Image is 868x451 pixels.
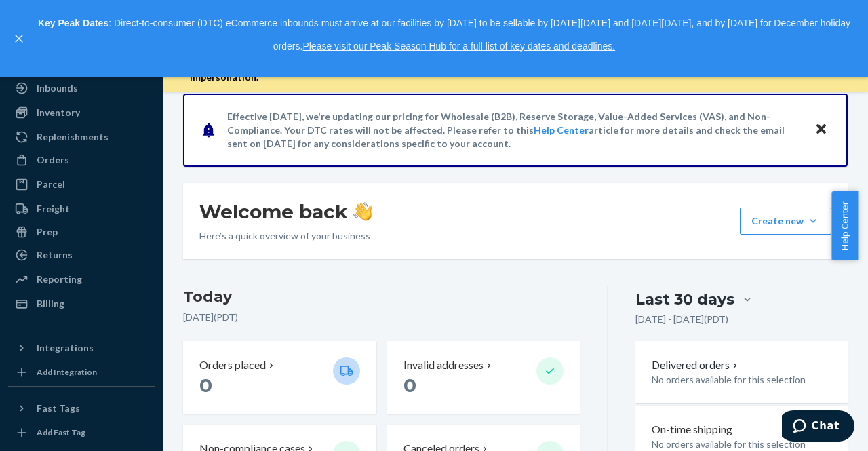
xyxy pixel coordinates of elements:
[37,341,94,355] div: Integrations
[38,18,108,28] strong: Key Peak Dates
[37,297,64,311] div: Billing
[37,106,80,119] div: Inventory
[12,32,26,45] button: close,
[782,410,854,444] iframe: Opens a widget where you can chat to one of our agents
[33,12,856,58] p: : Direct-to-consumer (DTC) eCommerce inbounds must arrive at our facilities by [DATE] to be sella...
[8,198,155,220] a: Freight
[183,286,580,308] h3: Today
[534,124,589,136] a: Help Center
[652,357,741,373] button: Delivered orders
[37,401,80,415] div: Fast Tags
[8,269,155,290] a: Reporting
[302,41,615,52] a: Please visit our Peak Season Hub for a full list of key dates and deadlines.
[635,313,728,326] p: [DATE] - [DATE] ( PDT )
[8,337,155,359] button: Integrations
[831,191,858,260] button: Help Center
[199,229,372,243] p: Here’s a quick overview of your business
[37,273,82,286] div: Reporting
[403,357,484,373] p: Invalid addresses
[37,248,73,262] div: Returns
[183,341,376,414] button: Orders placed 0
[652,373,831,387] p: No orders available for this selection
[8,149,155,171] a: Orders
[37,225,58,239] div: Prep
[652,422,732,437] p: On-time shipping
[387,341,580,414] button: Invalid addresses 0
[8,174,155,195] a: Parcel
[8,293,155,315] a: Billing
[8,102,155,123] a: Inventory
[199,374,212,397] span: 0
[37,178,65,191] div: Parcel
[37,427,85,438] div: Add Fast Tag
[199,199,372,224] h1: Welcome back
[353,202,372,221] img: hand-wave emoji
[812,120,830,140] button: Close
[37,130,108,144] div: Replenishments
[37,202,70,216] div: Freight
[37,153,69,167] div: Orders
[652,437,831,451] p: No orders available for this selection
[183,311,580,324] p: [DATE] ( PDT )
[37,81,78,95] div: Inbounds
[8,364,155,380] a: Add Integration
[8,397,155,419] button: Fast Tags
[740,208,831,235] button: Create new
[8,221,155,243] a: Prep
[37,366,97,378] div: Add Integration
[227,110,802,151] p: Effective [DATE], we're updating our pricing for Wholesale (B2B), Reserve Storage, Value-Added Se...
[8,77,155,99] a: Inbounds
[403,374,416,397] span: 0
[8,425,155,441] a: Add Fast Tag
[8,244,155,266] a: Returns
[635,289,734,310] div: Last 30 days
[8,126,155,148] a: Replenishments
[199,357,266,373] p: Orders placed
